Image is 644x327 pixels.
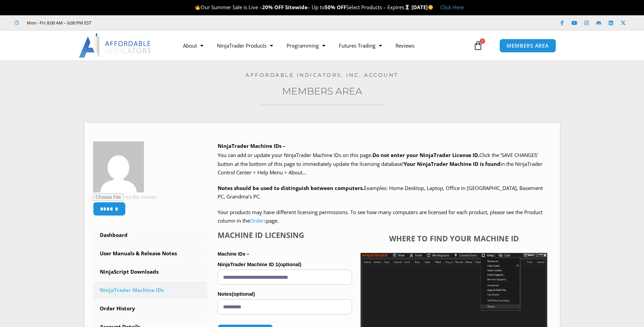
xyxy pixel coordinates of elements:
span: (optional) [232,291,255,297]
a: Affordable Indicators, Inc. Account [245,72,399,78]
label: Notes [218,289,352,299]
span: Your products may have different licensing permissions. To see how many computers are licensed fo... [218,209,542,224]
a: Programming [280,38,332,53]
a: MEMBERS AREA [499,39,556,53]
iframe: Customer reviews powered by Trustpilot [101,19,203,26]
h4: Machine ID Licensing [218,230,352,239]
a: Order History [93,300,208,317]
label: NinjaTrader Machine ID 1 [218,259,352,270]
span: Click the ‘SAVE CHANGES’ button at the bottom of this page to immediately update the licensing da... [218,152,542,176]
span: 1 [480,38,485,44]
a: Orders [250,217,266,224]
a: About [176,38,210,53]
strong: 50% OFF [325,4,346,11]
strong: Sitewide [285,4,308,11]
img: 🔥 [195,5,200,10]
strong: [DATE] [411,4,434,11]
strong: Machine IDs – [218,251,249,257]
img: ⌛ [405,5,410,10]
strong: Notes should be used to distinguish between computers. [218,185,364,191]
img: 4aa71e1414fe2c5ba8d9b8912ca16e4a1d848e088adb351f93d131f3f2c4f891 [93,141,144,192]
img: 🌞 [428,5,433,10]
a: Futures Trading [332,38,389,53]
a: Dashboard [93,226,208,244]
a: NinjaTrader Machine IDs [93,281,208,299]
a: User Manuals & Release Notes [93,245,208,262]
a: Reviews [389,38,421,53]
h4: Where to find your Machine ID [361,234,547,243]
span: You can add or update your NinjaTrader Machine IDs on this page. [218,152,372,158]
span: Examples: Home Desktop, Laptop, Office In [GEOGRAPHIC_DATA], Basement PC, Grandma’s PC. [218,185,543,200]
span: MEMBERS AREA [507,43,549,48]
a: NinjaTrader Products [210,38,280,53]
span: (optional) [278,261,301,267]
nav: Menu [176,38,472,53]
a: 1 [463,36,493,55]
span: Mon - Fri: 8:00 AM – 6:00 PM EST [25,19,91,27]
strong: 20% OFF [262,4,284,11]
b: Do not enter your NinjaTrader License ID. [372,152,479,158]
b: NinjaTrader Machine IDs – [218,142,286,149]
a: Click Here [440,4,464,11]
strong: Your NinjaTrader Machine ID is found [404,160,500,167]
a: NinjaScript Downloads [93,263,208,281]
span: Our Summer Sale is Live – – Up to Select Products – Expires [195,4,411,11]
a: Members Area [282,85,362,97]
img: LogoAI | Affordable Indicators – NinjaTrader [79,33,152,58]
